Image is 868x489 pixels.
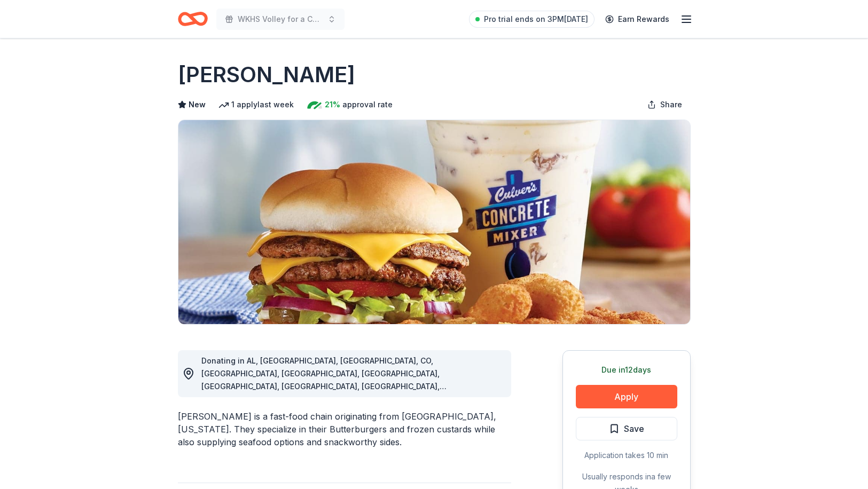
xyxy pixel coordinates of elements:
span: 21% [325,98,340,111]
div: Application takes 10 min [576,449,677,462]
button: WKHS Volley for a Cure [216,9,345,30]
div: [PERSON_NAME] is a fast-food chain originating from [GEOGRAPHIC_DATA], [US_STATE]. They specializ... [178,410,511,448]
span: New [189,98,206,111]
a: Home [178,6,208,31]
span: Save [624,422,644,436]
span: Pro trial ends on 3PM[DATE] [484,13,588,26]
a: Earn Rewards [599,10,676,29]
div: Due in 12 days [576,364,677,376]
span: approval rate [342,98,393,111]
span: WKHS Volley for a Cure [238,13,323,26]
span: Share [660,98,682,111]
div: 1 apply last week [218,98,294,111]
button: Share [639,94,691,115]
button: Apply [576,385,677,408]
button: Save [576,417,677,440]
a: Pro trial ends on 3PM[DATE] [469,11,595,28]
img: Image for Culver's [178,120,690,324]
span: Donating in AL, [GEOGRAPHIC_DATA], [GEOGRAPHIC_DATA], CO, [GEOGRAPHIC_DATA], [GEOGRAPHIC_DATA], [... [201,356,447,468]
h1: [PERSON_NAME] [178,60,355,90]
